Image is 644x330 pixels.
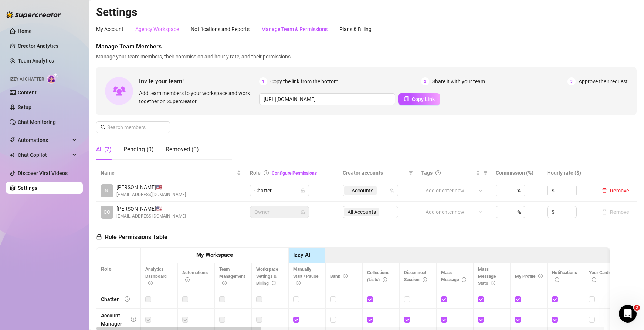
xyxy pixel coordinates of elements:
[123,145,154,154] div: Pending (0)
[599,186,632,195] button: Remove
[18,170,68,176] a: Discover Viral Videos
[96,25,123,33] div: My Account
[482,167,489,178] span: filter
[107,123,160,131] input: Search members
[185,277,190,282] span: info-circle
[96,42,637,51] span: Manage Team Members
[483,171,488,175] span: filter
[301,210,305,214] span: lock
[261,25,328,33] div: Manage Team & Permissions
[599,208,632,216] button: Remove
[104,208,111,216] span: CO
[105,186,110,195] span: NI
[47,73,58,84] img: AI Chatter
[343,169,406,177] span: Creator accounts
[10,137,16,143] span: thunderbolt
[182,270,208,282] span: Automations
[116,191,186,198] span: [EMAIL_ADDRESS][DOMAIN_NAME]
[478,267,496,286] span: Mass Message Stats
[222,281,227,285] span: info-circle
[552,270,577,282] span: Notifications
[592,277,596,282] span: info-circle
[634,305,640,311] span: 2
[96,234,102,240] span: lock
[348,186,373,195] span: 1 Accounts
[579,77,628,85] span: Approve their request
[96,145,112,154] div: All (2)
[272,171,317,176] a: Configure Permissions
[462,277,466,282] span: info-circle
[421,77,429,85] span: 2
[116,205,186,213] span: [PERSON_NAME] 🇺🇸
[18,58,54,64] a: Team Analytics
[18,185,37,191] a: Settings
[139,77,259,86] span: Invite your team!
[343,274,348,278] span: info-circle
[250,170,261,176] span: Role
[96,233,167,242] h5: Role Permissions Table
[219,267,245,286] span: Team Management
[145,267,167,286] span: Analytics Dashboard
[602,188,607,193] span: delete
[18,40,77,52] a: Creator Analytics
[264,170,269,175] span: info-circle
[441,270,466,282] span: Mass Message
[344,186,377,195] span: 1 Accounts
[270,77,338,85] span: Copy the link from the bottom
[18,104,31,110] a: Setup
[339,25,372,33] div: Plans & Billing
[619,305,637,323] iframe: Intercom live chat
[404,270,427,282] span: Disconnect Session
[18,134,70,146] span: Automations
[101,312,125,328] div: Account Manager
[196,252,233,258] strong: My Workspace
[101,125,106,130] span: search
[96,248,141,290] th: Role
[96,53,637,61] span: Manage your team members, their commission and hourly rate, and their permissions.
[435,170,441,175] span: question-circle
[555,277,559,282] span: info-circle
[10,152,14,158] img: Chat Copilot
[390,188,394,193] span: team
[125,296,130,302] span: info-circle
[367,270,389,282] span: Collections (Lists)
[139,89,256,105] span: Add team members to your workspace and work together on Supercreator.
[101,169,235,177] span: Name
[538,274,543,278] span: info-circle
[191,25,250,33] div: Notifications and Reports
[18,119,56,125] a: Chat Monitoring
[293,252,310,258] strong: Izzy AI
[610,188,629,193] span: Remove
[301,188,305,193] span: lock
[131,317,136,322] span: info-circle
[256,267,278,286] span: Workspace Settings & Billing
[18,28,32,34] a: Home
[148,281,153,285] span: info-circle
[491,281,495,285] span: info-circle
[272,281,276,285] span: info-circle
[383,277,387,282] span: info-circle
[412,96,435,102] span: Copy Link
[567,77,576,85] span: 3
[116,183,186,191] span: [PERSON_NAME] 🇺🇸
[293,267,318,286] span: Manually Start / Pause
[254,185,305,196] span: Chatter
[254,206,305,218] span: Owner
[18,90,37,95] a: Content
[330,274,348,279] span: Bank
[423,277,427,282] span: info-circle
[296,281,301,285] span: info-circle
[96,5,637,19] h2: Settings
[96,166,245,180] th: Name
[101,295,119,303] div: Chatter
[135,25,179,33] div: Agency Workspace
[166,145,199,154] div: Removed (0)
[404,96,409,101] span: copy
[259,77,267,85] span: 1
[18,149,70,161] span: Chat Copilot
[398,93,440,105] button: Copy Link
[409,171,413,175] span: filter
[10,76,44,83] span: Izzy AI Chatter
[407,167,414,178] span: filter
[543,166,594,180] th: Hourly rate ($)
